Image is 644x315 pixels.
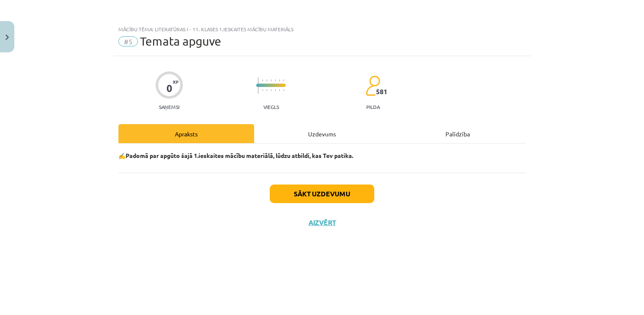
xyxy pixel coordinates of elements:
[118,124,254,143] div: Apraksts
[390,124,526,143] div: Palīdzība
[275,79,276,81] img: icon-short-line-57e1e144782c952c97e751825c79c345078a6d821885a25fce030b3d8c18986b.svg
[254,124,390,143] div: Uzdevums
[275,89,276,91] img: icon-short-line-57e1e144782c952c97e751825c79c345078a6d821885a25fce030b3d8c18986b.svg
[173,79,178,84] span: XP
[262,89,263,91] img: icon-short-line-57e1e144782c952c97e751825c79c345078a6d821885a25fce030b3d8c18986b.svg
[376,88,387,95] span: 581
[166,82,172,94] div: 0
[140,34,221,48] span: Temata apguve
[118,152,353,159] strong: ✍️Padomā par apgūto šajā 1.ieskaites mācību materiālā, lūdzu atbildi, kas Tev patika.
[283,79,284,81] img: icon-short-line-57e1e144782c952c97e751825c79c345078a6d821885a25fce030b3d8c18986b.svg
[118,36,138,46] span: #5
[283,89,284,91] img: icon-short-line-57e1e144782c952c97e751825c79c345078a6d821885a25fce030b3d8c18986b.svg
[118,26,526,32] div: Mācību tēma: Literatūras i - 11. klases 1.ieskaites mācību materiāls
[156,104,183,110] p: Saņemsi
[306,218,338,227] button: Aizvērt
[258,77,259,94] img: icon-long-line-d9ea69661e0d244f92f715978eff75569469978d946b2353a9bb055b3ed8787d.svg
[279,79,280,81] img: icon-short-line-57e1e144782c952c97e751825c79c345078a6d821885a25fce030b3d8c18986b.svg
[270,185,374,203] button: Sākt uzdevumu
[366,104,380,110] p: pilda
[279,89,280,91] img: icon-short-line-57e1e144782c952c97e751825c79c345078a6d821885a25fce030b3d8c18986b.svg
[271,79,271,81] img: icon-short-line-57e1e144782c952c97e751825c79c345078a6d821885a25fce030b3d8c18986b.svg
[262,79,263,81] img: icon-short-line-57e1e144782c952c97e751825c79c345078a6d821885a25fce030b3d8c18986b.svg
[266,79,267,81] img: icon-short-line-57e1e144782c952c97e751825c79c345078a6d821885a25fce030b3d8c18986b.svg
[271,89,271,91] img: icon-short-line-57e1e144782c952c97e751825c79c345078a6d821885a25fce030b3d8c18986b.svg
[5,35,9,40] img: icon-close-lesson-0947bae3869378f0d4975bcd49f059093ad1ed9edebbc8119c70593378902aed.svg
[266,89,267,91] img: icon-short-line-57e1e144782c952c97e751825c79c345078a6d821885a25fce030b3d8c18986b.svg
[263,104,279,110] p: Viegls
[365,75,380,96] img: students-c634bb4e5e11cddfef0936a35e636f08e4e9abd3cc4e673bd6f9a4125e45ecb1.svg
